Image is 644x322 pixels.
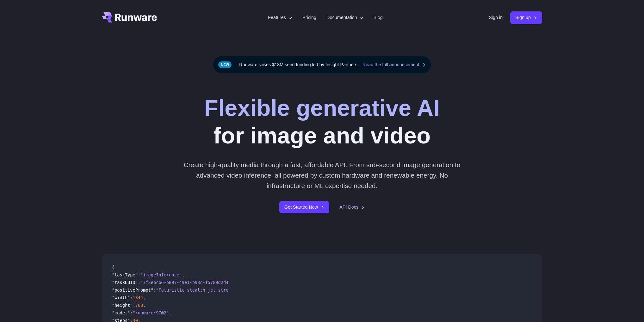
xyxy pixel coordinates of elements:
[133,310,169,315] span: "runware:97@2"
[112,280,138,285] span: "taskUUID"
[138,280,140,285] span: :
[326,14,363,21] label: Documentation
[181,160,463,191] p: Create high-quality media through a fast, affordable API. From sub-second image generation to adv...
[213,56,431,74] div: Runware raises $13M seed funding led by Insight Partners
[140,280,239,285] span: "7f3ebcb6-b897-49e1-b98c-f5789d2d40d7"
[302,14,316,21] a: Pricing
[140,272,182,277] span: "imageInference"
[374,14,383,21] a: Blog
[182,272,184,277] span: ,
[130,310,133,315] span: :
[169,310,171,315] span: ,
[135,303,143,308] span: 768
[102,12,157,22] a: Go to /
[130,295,133,300] span: :
[339,204,365,211] a: API Docs
[143,295,146,300] span: ,
[489,14,503,21] a: Sign in
[138,272,140,277] span: :
[112,310,130,315] span: "model"
[112,303,133,308] span: "height"
[510,11,542,24] a: Sign up
[112,265,115,270] span: {
[204,95,440,121] strong: Flexible generative AI
[112,295,130,300] span: "width"
[362,61,426,68] a: Read the full announcement
[153,287,156,293] span: :
[268,14,292,21] label: Features
[143,303,146,308] span: ,
[112,272,138,277] span: "taskType"
[156,287,392,293] span: "Futuristic stealth jet streaking through a neon-lit cityscape with glowing purple exhaust"
[133,303,135,308] span: :
[204,94,440,149] h1: for image and video
[279,201,329,213] a: Get Started Now
[133,295,143,300] span: 1344
[112,287,153,293] span: "positivePrompt"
